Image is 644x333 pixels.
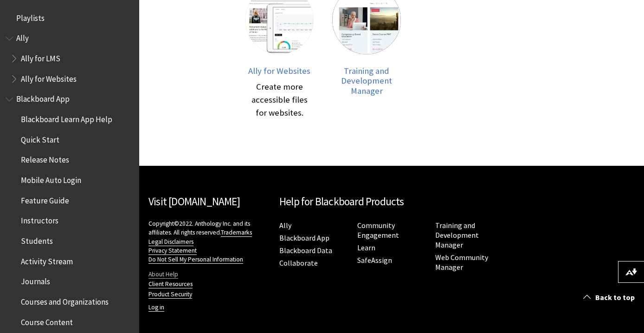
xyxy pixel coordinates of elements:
[16,31,29,43] span: Ally
[148,255,243,264] a: Do Not Sell My Personal Information
[148,303,164,312] a: Log in
[279,246,332,255] a: Blackboard Data
[21,71,77,84] span: Ally for Websites
[6,10,134,26] nav: Book outline for Playlists
[279,194,504,210] h2: Help for Blackboard Products
[357,255,392,265] a: SafeAssign
[148,219,270,263] p: Copyright©2022. Anthology Inc. and its affiliates. All rights reserved.
[21,233,53,246] span: Students
[279,258,318,268] a: Collaborate
[21,152,69,165] span: Release Notes
[21,274,50,287] span: Journals
[148,270,178,279] a: About Help
[341,65,392,96] span: Training and Development Manager
[21,254,73,266] span: Activity Stream
[21,111,112,124] span: Blackboard Learn App Help
[435,221,479,250] a: Training and Development Manager
[576,289,644,306] a: Back to top
[245,80,314,119] div: Create more accessible files for websites.
[148,290,192,299] a: Product Security
[279,221,291,230] a: Ally
[21,51,60,63] span: Ally for LMS
[21,294,109,307] span: Courses and Organizations
[248,65,310,76] span: Ally for Websites
[148,238,193,246] a: Legal Disclaimers
[148,247,197,255] a: Privacy Statement
[6,31,134,87] nav: Book outline for Anthology Ally Help
[148,280,193,288] a: Client Resources
[148,195,240,208] a: Visit [DOMAIN_NAME]
[21,193,69,205] span: Feature Guide
[279,233,329,243] a: Blackboard App
[357,243,375,253] a: Learn
[221,229,252,237] a: Trademarks
[21,172,81,185] span: Mobile Auto Login
[357,221,399,240] a: Community Engagement
[435,253,488,272] a: Web Community Manager
[21,314,73,327] span: Course Content
[21,213,58,226] span: Instructors
[16,91,70,104] span: Blackboard App
[21,132,59,144] span: Quick Start
[16,10,45,23] span: Playlists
